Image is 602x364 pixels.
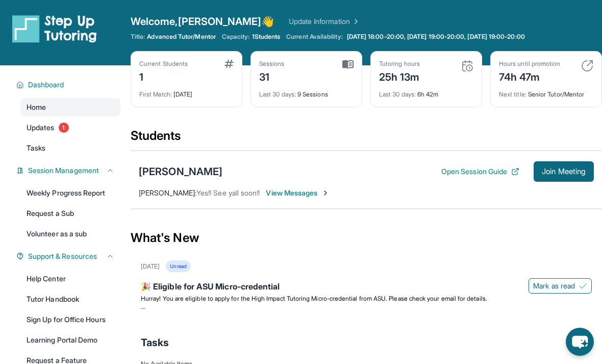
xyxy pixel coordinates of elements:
[139,90,172,98] span: First Match :
[259,68,285,84] div: 31
[379,90,416,98] span: Last 30 days :
[259,60,285,68] div: Sessions
[147,33,215,41] span: Advanced Tutor/Mentor
[139,60,188,68] div: Current Students
[139,84,234,99] div: [DATE]
[534,161,594,182] button: Join Meeting
[289,16,360,27] a: Update Information
[131,33,145,41] span: Title:
[566,328,594,356] button: chat-button
[20,270,120,288] a: Help Center
[141,262,160,271] div: [DATE]
[461,60,473,72] img: card
[20,204,120,223] a: Request a Sub
[345,33,527,41] a: [DATE] 18:00-20:00, [DATE] 19:00-20:00, [DATE] 19:00-20:00
[379,68,420,84] div: 25h 13m
[350,16,360,27] img: Chevron Right
[259,90,296,98] span: Last 30 days :
[347,33,525,41] span: [DATE] 18:00-20:00, [DATE] 19:00-20:00, [DATE] 19:00-20:00
[59,123,69,133] span: 1
[286,33,342,41] span: Current Availability:
[20,118,120,137] a: Updates1
[139,68,188,84] div: 1
[222,33,250,41] span: Capacity:
[141,335,169,350] span: Tasks
[20,310,120,329] a: Sign Up for Office Hours
[24,251,114,261] button: Support & Resources
[28,165,99,176] span: Session Management
[20,98,120,116] a: Home
[20,139,120,157] a: Tasks
[259,84,354,99] div: 9 Sessions
[579,282,587,290] img: Mark as read
[529,278,592,294] button: Mark as read
[131,14,274,29] span: Welcome, [PERSON_NAME] 👋
[20,331,120,349] a: Learning Portal Demo
[581,60,593,72] img: card
[27,102,46,112] span: Home
[131,215,602,260] div: What's New
[24,165,114,176] button: Session Management
[379,84,473,99] div: 6h 42m
[252,33,281,41] span: 1 Students
[342,60,354,69] img: card
[499,60,560,68] div: Hours until promotion
[499,68,560,84] div: 74h 47m
[20,184,120,202] a: Weekly Progress Report
[24,80,114,90] button: Dashboard
[28,80,64,90] span: Dashboard
[499,90,526,98] span: Next title :
[139,164,222,179] div: [PERSON_NAME]
[20,290,120,308] a: Tutor Handbook
[441,166,519,177] button: Open Session Guide
[542,168,586,175] span: Join Meeting
[141,280,592,295] div: 🎉 Eligible for ASU Micro-credential
[131,128,602,150] div: Students
[533,281,575,291] span: Mark as read
[139,188,196,197] span: [PERSON_NAME] :
[196,188,260,197] span: Yes!! See yall soon!!
[224,60,234,68] img: card
[27,143,45,153] span: Tasks
[27,123,55,133] span: Updates
[166,260,190,272] div: Unread
[20,225,120,243] a: Volunteer as a sub
[379,60,420,68] div: Tutoring hours
[141,295,487,302] span: Hurray! You are eligible to apply for the High Impact Tutoring Micro-credential from ASU. Please ...
[499,84,593,99] div: Senior Tutor/Mentor
[321,189,330,197] img: Chevron-Right
[28,251,97,261] span: Support & Resources
[266,188,330,198] span: View Messages
[12,14,97,43] img: logo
